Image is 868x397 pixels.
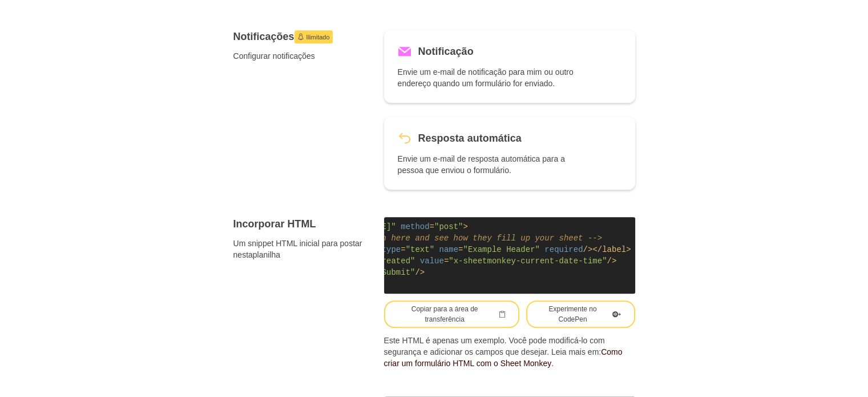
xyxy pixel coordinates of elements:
span: = [458,245,463,254]
svg: Lançar [297,33,304,40]
font: Resposta automática [418,133,522,144]
span: "Example Header" [463,245,539,254]
span: </ [592,245,602,254]
font: Um snippet HTML inicial para postar nesta [233,239,362,259]
span: = [444,256,449,266]
span: "text" [406,245,434,254]
font: Este HTML é apenas um exemplo. Você pode modificá-lo com segurança e adicionar os campos que dese... [384,336,605,356]
span: name [439,245,458,254]
span: > [463,222,467,231]
span: "Submit" [377,268,415,277]
font: Notificação [418,46,474,57]
span: "Created" [372,256,415,266]
font: Experimente no CodePen [548,305,596,323]
span: label [602,245,626,254]
span: /> [607,256,617,266]
font: Notificações [233,31,294,42]
span: type [382,245,401,254]
font: Configurar notificações [233,51,315,61]
font: Copiar para a área de transferência [411,305,478,323]
span: = [401,245,405,254]
span: <!-- Put HTML input fields in here and see how they fill up your sheet --> [247,234,602,243]
svg: Reverter [398,131,411,145]
span: /> [415,268,425,277]
span: > [626,245,631,254]
span: = [430,222,434,231]
font: Envie um e-mail de notificação para mim ou outro endereço quando um formulário for enviado. [398,67,574,88]
code: Example Field: [384,217,635,294]
svg: Correspondência [398,45,411,58]
button: Experimente no CodePen [526,300,635,328]
svg: Área de transferência [499,311,506,318]
span: /> [583,245,593,254]
font: Incorporar HTML [233,218,316,230]
span: "post" [434,222,463,231]
font: Envie um e-mail de resposta automática para a pessoa que enviou o formulário. [398,154,565,175]
span: required [544,245,583,254]
button: Copiar para a área de transferênciaÁrea de transferência [384,300,519,328]
font: Ilimitado [306,34,330,41]
font: . [551,359,554,368]
span: value [420,256,444,266]
span: "x-sheetmonkey-current-date-time" [449,256,607,266]
font: planilha [253,250,280,259]
span: method [401,222,429,231]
